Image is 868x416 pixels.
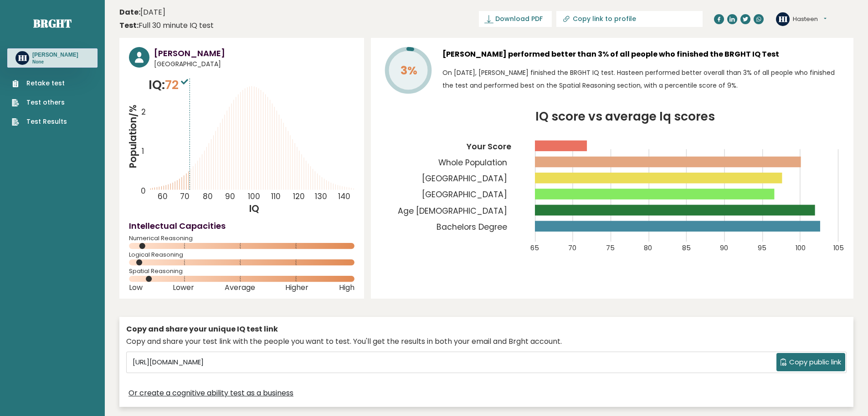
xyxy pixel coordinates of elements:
span: 72 [165,76,190,93]
tspan: 60 [158,191,168,202]
tspan: 75 [606,243,615,253]
tspan: Bachelors Degree [437,221,507,232]
span: Spatial Reasoning [129,269,354,273]
tspan: 80 [644,243,652,253]
tspan: 100 [796,243,806,253]
a: Test Results [12,117,67,126]
time: [DATE] [119,7,165,18]
tspan: 65 [530,243,539,253]
span: Logical Reasoning [129,253,354,257]
tspan: 3% [401,63,417,79]
h3: [PERSON_NAME] [154,47,354,59]
tspan: Population/% [127,105,139,169]
span: Copy public link [789,357,841,368]
h3: [PERSON_NAME] performed better than 3% of all people who finished the BRGHT IQ Test [442,47,844,62]
button: Hasteen [793,15,827,24]
tspan: 95 [758,243,766,253]
span: Higher [285,286,308,290]
a: Brght [33,16,72,31]
span: [GEOGRAPHIC_DATA] [154,59,354,69]
tspan: Age [DEMOGRAPHIC_DATA] [398,205,507,216]
tspan: Your Score [466,141,511,152]
span: Low [129,286,143,290]
tspan: 140 [338,191,350,202]
span: Numerical Reasoning [129,237,354,240]
tspan: 90 [225,191,235,202]
tspan: 2 [141,107,146,118]
tspan: 0 [141,185,146,196]
tspan: [GEOGRAPHIC_DATA] [422,189,507,200]
tspan: [GEOGRAPHIC_DATA] [422,173,507,184]
tspan: 120 [293,191,305,202]
p: On [DATE], [PERSON_NAME] finished the BRGHT IQ test. Hasteen performed better overall than 3% of ... [442,66,844,92]
span: Average [225,286,255,290]
a: Test others [12,98,67,107]
h4: Intellectual Capacities [129,220,354,232]
tspan: 130 [315,191,328,202]
a: Retake test [12,79,67,88]
a: Or create a cognitive ability test as a business [128,388,293,399]
tspan: 105 [833,243,844,253]
p: None [32,59,78,65]
text: HI [779,13,787,24]
tspan: Whole Population [438,157,507,168]
div: Copy and share your unique IQ test link [126,324,847,335]
button: Copy public link [776,353,845,371]
tspan: 100 [248,191,260,202]
tspan: IQ [250,202,260,215]
tspan: 85 [682,243,691,253]
text: HI [18,53,27,63]
span: High [339,286,354,290]
p: IQ: [149,76,190,94]
span: Download PDF [495,14,543,24]
tspan: IQ score vs average Iq scores [535,108,715,125]
tspan: 1 [142,146,144,157]
tspan: 70 [568,243,576,253]
tspan: 110 [271,191,281,202]
h3: [PERSON_NAME] [32,51,78,58]
tspan: 80 [203,191,213,202]
a: Download PDF [479,11,552,27]
div: Full 30 minute IQ test [119,20,214,31]
div: Copy and share your test link with the people you want to test. You'll get the results in both yo... [126,336,847,347]
tspan: 70 [180,191,190,202]
b: Test: [119,20,139,31]
tspan: 90 [720,243,728,253]
span: Lower [173,286,194,290]
b: Date: [119,7,140,17]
